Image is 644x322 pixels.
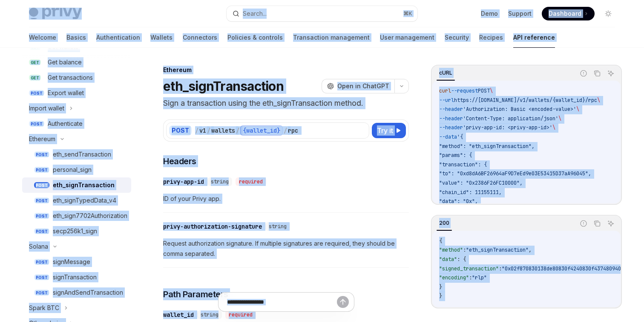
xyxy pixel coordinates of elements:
[605,68,616,79] button: Ask AI
[22,177,131,193] a: POSTeth_signTransaction
[199,126,206,135] div: v1
[549,9,581,18] span: Dashboard
[34,259,49,265] span: POST
[472,274,487,281] span: "rlp"
[163,78,284,94] h1: eth_signTransaction
[513,27,555,48] a: API reference
[34,151,49,158] span: POST
[463,247,466,253] span: :
[96,27,140,48] a: Authentication
[48,88,84,98] div: Export wallet
[22,162,131,177] a: POSTpersonal_sign
[227,27,283,48] a: Policies & controls
[439,115,463,122] span: --header
[34,290,49,296] span: POST
[22,85,131,101] a: POSTExport wallet
[163,97,409,109] p: Sign a transaction using the eth_signTransaction method.
[29,134,55,144] div: Ethereum
[53,226,97,236] div: secp256k1_sign
[439,161,487,168] span: "transaction": {
[211,126,235,135] div: wallets
[578,218,589,229] button: Report incorrect code
[22,147,131,162] a: POSTeth_sendTransaction
[34,228,49,235] span: POST
[576,106,579,113] span: \
[439,143,535,150] span: "method": "eth_signTransaction",
[236,177,266,186] div: required
[380,27,434,48] a: User management
[592,218,603,229] button: Copy the contents from the code block
[53,180,115,190] div: eth_signTransaction
[439,265,499,272] span: "signed_transaction"
[53,272,97,282] div: signTransaction
[284,126,287,135] div: /
[469,274,472,281] span: :
[163,288,228,300] span: Path Parameters
[439,247,463,253] span: "method"
[22,254,131,270] a: POSTsignMessage
[53,257,90,267] div: signMessage
[150,27,172,48] a: Wallets
[163,238,409,259] span: Request authorization signature. If multiple signatures are required, they should be comma separa...
[29,75,41,81] span: GET
[48,119,83,129] div: Authenticate
[183,27,217,48] a: Connectors
[529,247,532,253] span: ,
[372,123,406,138] button: Try it
[66,27,86,48] a: Basics
[337,296,349,308] button: Send message
[29,59,41,66] span: GET
[195,126,198,135] div: /
[601,7,615,20] button: Toggle dark mode
[22,116,131,131] a: POSTAuthenticate
[439,106,463,113] span: --header
[22,70,131,85] a: GETGet transactions
[243,9,267,19] div: Search...
[552,124,555,131] span: \
[163,194,409,204] span: ID of your Privy app.
[439,198,478,205] span: "data": "0x",
[227,6,417,21] button: Search...⌘K
[466,247,529,253] span: "eth_signTransaction"
[269,223,287,230] span: string
[439,87,451,94] span: curl
[34,274,49,281] span: POST
[439,274,469,281] span: "encoding"
[163,66,409,74] div: Ethereum
[53,211,127,221] div: eth_sign7702Authorization
[163,222,262,231] div: privy-authorization-signature
[22,193,131,208] a: POSTeth_signTypedData_v4
[29,8,82,20] img: light logo
[53,149,111,160] div: eth_sendTransaction
[53,195,116,206] div: eth_signTypedData_v4
[597,97,600,104] span: \
[478,87,490,94] span: POST
[163,177,204,186] div: privy-app-id
[481,9,498,18] a: Demo
[457,256,466,263] span: : {
[403,10,412,17] span: ⌘ K
[499,265,502,272] span: :
[463,115,558,122] span: 'Content-Type: application/json'
[451,87,478,94] span: --request
[22,223,131,239] a: POSTsecp256k1_sign
[22,285,131,300] a: POSTsignAndSendTransaction
[322,79,394,93] button: Open in ChatGPT
[439,97,454,104] span: --url
[463,124,552,131] span: 'privy-app-id: <privy-app-id>'
[53,165,92,175] div: personal_sign
[439,256,457,263] span: "data"
[439,284,442,290] span: }
[29,27,56,48] a: Welcome
[48,57,82,67] div: Get balance
[592,68,603,79] button: Copy the contents from the code block
[34,182,49,189] span: POST
[34,197,49,204] span: POST
[22,270,131,285] a: POSTsignTransaction
[22,208,131,223] a: POSTeth_sign7702Authorization
[337,82,389,90] span: Open in ChatGPT
[439,170,591,177] span: "to": "0xd8dA6BF26964aF9D7eEd9e03E53415D37aA96045",
[236,126,239,135] div: /
[479,27,503,48] a: Recipes
[605,218,616,229] button: Ask AI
